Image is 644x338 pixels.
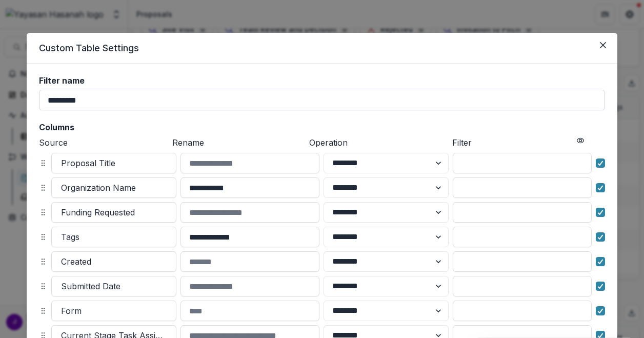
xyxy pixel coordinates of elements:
[27,33,617,64] header: Custom Table Settings
[309,136,448,149] p: Operation
[39,123,605,132] h2: Columns
[172,136,305,149] p: Rename
[39,76,599,86] label: Filter name
[452,136,572,149] p: Filter
[595,37,611,53] button: Close
[39,136,168,149] p: Source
